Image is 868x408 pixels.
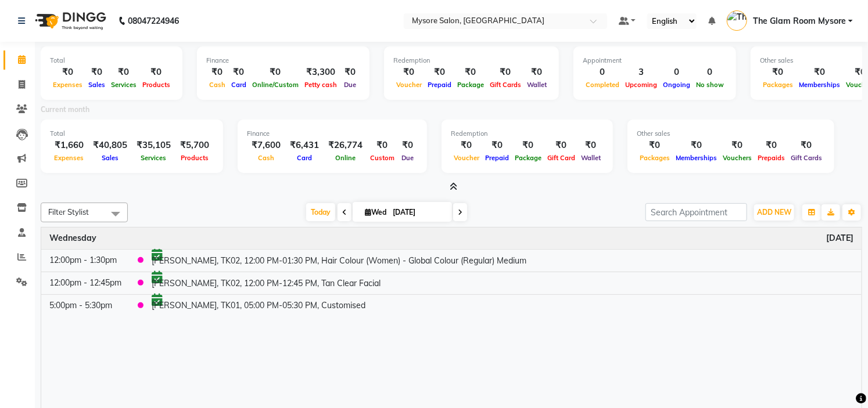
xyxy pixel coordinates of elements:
[673,154,720,162] span: Memberships
[454,81,487,89] span: Package
[389,204,447,221] input: 2025-09-03
[228,81,249,89] span: Card
[206,66,228,79] div: ₹0
[255,154,277,162] span: Cash
[50,139,88,152] div: ₹1,660
[206,56,360,66] div: Finance
[128,5,179,37] b: 08047224946
[50,66,85,79] div: ₹0
[139,66,173,79] div: ₹0
[583,66,622,79] div: 0
[578,154,604,162] span: Wallet
[487,66,524,79] div: ₹0
[637,139,673,152] div: ₹0
[178,154,211,162] span: Products
[144,294,862,316] td: [PERSON_NAME], TK01, 05:00 PM-05:30 PM, Customised
[788,154,825,162] span: Gift Cards
[637,129,825,139] div: Other sales
[755,154,788,162] span: Prepaids
[755,139,788,152] div: ₹0
[108,66,139,79] div: ₹0
[341,81,359,89] span: Due
[88,139,132,152] div: ₹40,805
[393,56,550,66] div: Redemption
[144,249,862,272] td: [PERSON_NAME], TK02, 12:00 PM-01:30 PM, Hair Colour (Women) - Global Colour (Regular) Medium
[99,154,121,162] span: Sales
[451,154,482,162] span: Voucher
[50,81,85,89] span: Expenses
[673,139,720,152] div: ₹0
[367,154,397,162] span: Custom
[720,154,755,162] span: Vouchers
[48,207,89,216] span: Filter Stylist
[285,139,324,152] div: ₹6,431
[132,139,175,152] div: ₹35,105
[108,81,139,89] span: Services
[144,272,862,294] td: [PERSON_NAME], TK02, 12:00 PM-12:45 PM, Tan Clear Facial
[660,81,693,89] span: Ongoing
[30,5,109,37] img: logo
[544,139,578,152] div: ₹0
[622,81,660,89] span: Upcoming
[324,139,367,152] div: ₹26,774
[206,81,228,89] span: Cash
[754,204,794,221] button: ADD NEW
[645,203,747,221] input: Search Appointment
[302,66,340,79] div: ₹3,300
[544,154,578,162] span: Gift Card
[49,232,96,244] a: September 3, 2025
[796,81,843,89] span: Memberships
[393,66,425,79] div: ₹0
[693,81,727,89] span: No show
[487,81,524,89] span: Gift Cards
[425,66,454,79] div: ₹0
[367,139,397,152] div: ₹0
[693,66,727,79] div: 0
[512,139,544,152] div: ₹0
[720,139,755,152] div: ₹0
[138,154,170,162] span: Services
[451,129,604,139] div: Redemption
[332,154,358,162] span: Online
[524,81,550,89] span: Wallet
[50,129,214,139] div: Total
[425,81,454,89] span: Prepaid
[399,154,417,162] span: Due
[139,81,173,89] span: Products
[660,66,693,79] div: 0
[306,203,335,221] span: Today
[512,154,544,162] span: Package
[41,249,130,272] td: 12:00pm - 1:30pm
[41,228,862,250] th: September 3, 2025
[578,139,604,152] div: ₹0
[247,139,285,152] div: ₹7,600
[482,154,512,162] span: Prepaid
[788,139,825,152] div: ₹0
[454,66,487,79] div: ₹0
[826,232,853,244] a: September 3, 2025
[796,66,843,79] div: ₹0
[41,294,130,316] td: 5:00pm - 5:30pm
[247,129,418,139] div: Finance
[85,81,108,89] span: Sales
[249,81,302,89] span: Online/Custom
[362,208,389,216] span: Wed
[52,154,87,162] span: Expenses
[41,272,130,294] td: 12:00pm - 12:45pm
[41,104,89,115] label: Current month
[760,81,796,89] span: Packages
[393,81,425,89] span: Voucher
[50,56,173,66] div: Total
[397,139,418,152] div: ₹0
[622,66,660,79] div: 3
[85,66,108,79] div: ₹0
[760,66,796,79] div: ₹0
[175,139,214,152] div: ₹5,700
[249,66,302,79] div: ₹0
[228,66,249,79] div: ₹0
[583,56,727,66] div: Appointment
[340,66,360,79] div: ₹0
[482,139,512,152] div: ₹0
[583,81,622,89] span: Completed
[302,81,340,89] span: Petty cash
